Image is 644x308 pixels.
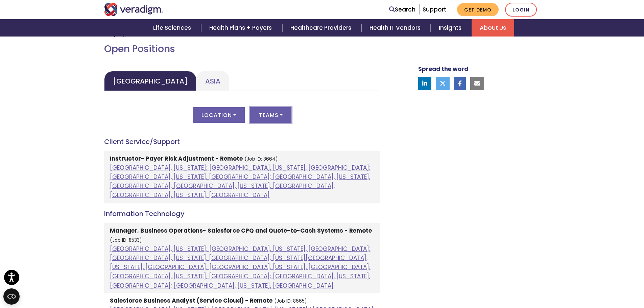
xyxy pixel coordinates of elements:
a: Healthcare Providers [282,19,361,37]
a: Life Sciences [145,19,201,37]
a: Asia [196,71,229,91]
h4: Information Technology [104,210,380,218]
a: [GEOGRAPHIC_DATA] [104,71,196,91]
strong: Manager, Business Operations- Salesforce CPQ and Quote-to-Cash Systems - Remote [110,227,372,235]
h4: Client Service/Support [104,138,380,146]
small: (Job ID: 8664) [244,156,278,162]
a: Search [389,5,415,14]
strong: Spread the word [418,65,468,73]
a: About Us [472,19,514,37]
a: [GEOGRAPHIC_DATA], [US_STATE]; [GEOGRAPHIC_DATA], [US_STATE], [GEOGRAPHIC_DATA]; [GEOGRAPHIC_DATA... [110,164,371,199]
button: Open CMP widget [3,288,20,305]
strong: Salesforce Business Analyst (Service Cloud) - Remote [110,297,272,305]
a: Health Plans + Payers [201,19,282,37]
strong: Instructor- Payer Risk Adjustment - Remote [110,155,243,163]
a: Insights [431,19,472,37]
button: Teams [250,107,291,123]
small: (Job ID: 8533) [110,237,142,243]
a: Login [505,3,537,17]
h2: Open Positions [104,43,380,55]
img: Veradigm logo [104,3,163,16]
a: Get Demo [457,3,499,16]
button: Location [193,107,245,123]
a: Support [423,5,446,14]
a: Health IT Vendors [361,19,431,37]
small: (Job ID: 8665) [274,298,307,304]
a: [GEOGRAPHIC_DATA], [US_STATE]; [GEOGRAPHIC_DATA], [US_STATE], [GEOGRAPHIC_DATA]; [GEOGRAPHIC_DATA... [110,245,371,290]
